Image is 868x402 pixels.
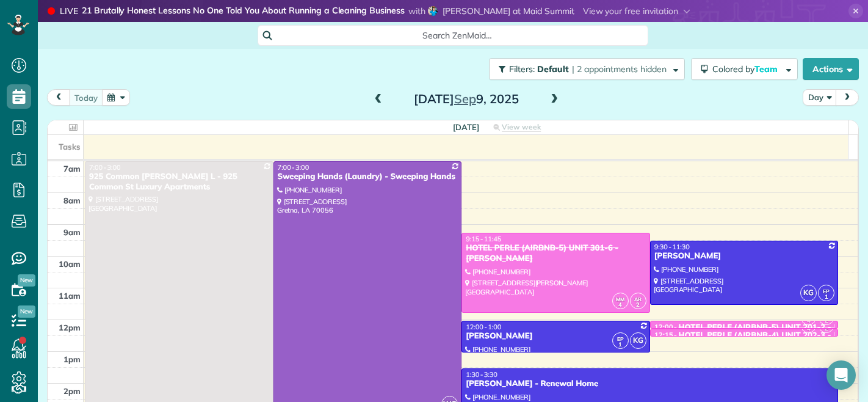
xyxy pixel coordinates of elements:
span: MM [616,296,624,302]
span: 12:00 - 1:00 [466,323,501,331]
span: 9:30 - 11:30 [654,243,690,251]
span: 7:00 - 3:00 [89,163,121,172]
img: angela-brown-4d683074ae0fcca95727484455e3f3202927d5098cd1ff65ad77dadb9e4011d8.jpg [428,6,438,16]
small: 2 [819,323,834,335]
span: 1pm [63,354,81,364]
span: Default [537,64,570,75]
small: 1 [819,291,834,303]
small: 2 [631,299,646,311]
span: KG [800,285,817,301]
span: | 2 appointments hidden [572,64,667,75]
span: 10am [59,259,81,269]
span: 1:30 - 3:30 [466,370,497,379]
div: 925 Common [PERSON_NAME] L - 925 Common St Luxury Apartments [89,172,270,192]
span: [PERSON_NAME] at Maid Summit [443,5,574,16]
small: 4 [801,323,816,335]
span: 9am [63,227,81,237]
small: 2 [819,315,834,327]
span: New [18,305,35,318]
div: Sweeping Hands (Laundry) - Sweeping Hands [277,172,458,182]
span: AR [634,296,642,302]
span: [DATE] [453,122,479,132]
span: 7am [63,164,81,174]
div: [PERSON_NAME] [465,331,646,342]
button: prev [47,89,70,106]
span: with [408,5,425,16]
button: Colored byTeam [691,58,798,80]
span: 11am [59,291,81,301]
span: 12pm [59,323,81,332]
span: KG [630,332,646,349]
span: View week [502,122,541,132]
span: Sep [454,91,476,106]
span: 7:00 - 3:00 [278,163,309,172]
span: Colored by [712,64,782,75]
button: Day [803,89,837,106]
div: Open Intercom Messenger [826,360,856,390]
span: 2pm [63,386,81,396]
span: Tasks [59,142,81,152]
div: [PERSON_NAME] - Renewal Home [465,379,834,389]
button: next [836,89,859,106]
button: Filters: Default | 2 appointments hidden [489,58,685,80]
small: 1 [613,339,628,351]
strong: 21 Brutally Honest Lessons No One Told You About Running a Cleaning Business [82,5,405,18]
span: 8am [63,196,81,205]
button: Actions [803,58,859,80]
div: [PERSON_NAME] [654,251,835,261]
span: EP [823,288,830,294]
small: 4 [801,315,816,327]
span: EP [617,335,624,342]
span: New [18,274,35,287]
small: 4 [613,299,628,311]
span: Filters: [509,64,535,75]
a: Filters: Default | 2 appointments hidden [483,58,685,80]
div: HOTEL PERLE (AIRBNB-5) UNIT 301-6 - [PERSON_NAME] [465,243,646,264]
span: Team [754,64,779,75]
h2: [DATE] 9, 2025 [390,92,543,106]
span: 9:15 - 11:45 [466,235,501,243]
button: today [69,89,103,106]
